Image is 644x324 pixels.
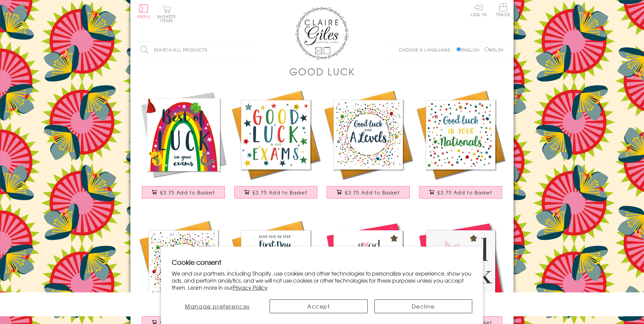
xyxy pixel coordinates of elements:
button: Menu [137,4,150,19]
p: Choose a language: [399,47,455,53]
button: £3.75 Add to Basket [234,186,318,199]
button: £3.75 Add to Basket [419,186,502,199]
a: A Level Good Luck Card, Dotty Circle, Embellished with pompoms £3.75 Add to Basket [322,88,414,205]
h2: Cookie consent [172,257,472,267]
button: Accept [270,299,367,313]
img: Good Luck Exams Card, Rainbow, Embellished with a colourful tassel [137,88,230,181]
img: A Level Good Luck Card, Dotty Circle, Embellished with pompoms [322,88,414,181]
a: Trade [496,3,510,18]
a: Good Luck Exams Card, Rainbow, Embellished with a colourful tassel £3.75 Add to Basket [137,88,230,205]
label: Welsh [484,47,504,53]
input: English [456,47,461,51]
a: Good Luck in Nationals Card, Dots, Embellished with pompoms £3.75 Add to Basket [414,88,507,205]
button: £3.75 Add to Basket [327,186,410,199]
img: Claire Giles Greetings Cards [295,7,349,60]
input: Search all products [137,42,255,58]
span: Manage preferences [185,302,250,310]
input: Welsh [484,47,489,51]
a: Exam Good Luck Card, Stars, Embellished with pompoms £3.75 Add to Basket [230,88,322,205]
span: 0 items [160,13,176,24]
button: £3.75 Add to Basket [142,186,225,199]
button: Decline [374,299,472,313]
span: £3.75 Add to Basket [437,189,492,196]
img: Good Luck Card, Pencil case, First Day of School, Embellished with pompoms [230,219,322,311]
button: Manage preferences [172,299,263,313]
h1: Good Luck [289,65,355,78]
span: Trade [496,3,510,16]
a: Privacy Policy [233,283,268,291]
img: Exam Good Luck Card, Pink Stars, Embellished with a padded star [322,219,414,311]
span: £3.75 Add to Basket [345,189,400,196]
p: We and our partners, including Shopify, use cookies and other technologies to personalize your ex... [172,270,472,291]
img: Exam Good Luck Card, Stars, Embellished with pompoms [230,88,322,181]
a: Log In [471,3,487,16]
span: Menu [137,13,150,20]
img: Good Luck in Nationals Card, Dots, Embellished with pompoms [414,88,507,181]
button: Basket0 items [157,5,176,23]
span: £3.75 Add to Basket [160,189,215,196]
label: English [456,47,483,53]
img: Good Luck in your Finals Card, Dots, Embellished with pompoms [137,219,230,311]
input: Search [248,42,255,58]
span: £3.75 Add to Basket [252,189,307,196]
img: Good Luck Card, Pink Star, Embellished with a padded star [414,219,507,311]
